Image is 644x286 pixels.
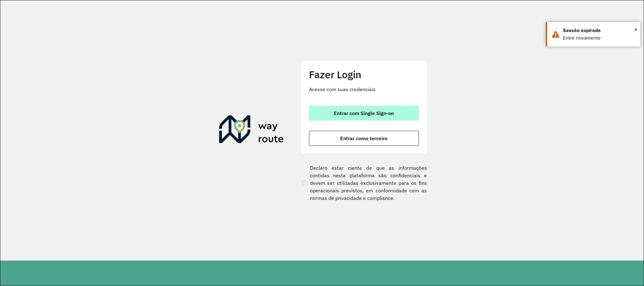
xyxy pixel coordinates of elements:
div: Entre novamente [563,34,636,42]
button: button [309,106,419,121]
div: Sessão expirada [563,27,636,34]
p: Acesse com suas credenciais [309,85,419,93]
span: Entrar como terceiro [340,136,388,141]
h2: Fazer Login [309,69,419,80]
button: button [309,131,419,146]
label: Declaro estar ciente de que as informações contidas nesta plataforma são confidenciais e devem se... [301,164,427,202]
img: Roteirizador AmbevTech [219,115,284,146]
span: × [634,25,637,34]
span: Entrar com Single Sign-on [334,111,394,116]
button: Close [634,25,637,34]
